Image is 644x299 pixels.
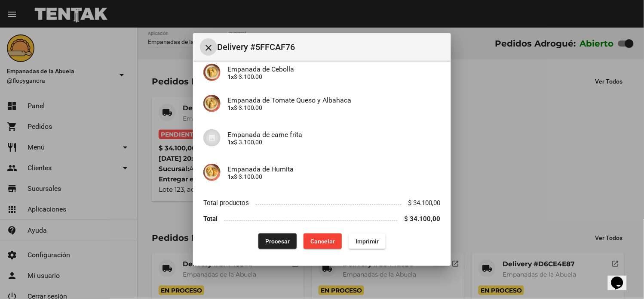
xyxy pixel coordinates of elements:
[200,38,217,56] button: Cerrar
[227,131,441,139] h4: Empanada de carne frita
[203,211,441,227] li: Total $ 34.100,00
[227,173,234,180] b: 1x
[227,165,441,173] h4: Empanada de Humita
[203,64,221,81] img: 4c2ccd53-78ad-4b11-8071-b758d1175bd1.jpg
[349,234,386,249] button: Imprimir
[227,104,441,111] p: $ 3.100,00
[203,164,221,181] img: 75ad1656-f1a0-4b68-b603-a72d084c9c4d.jpg
[227,139,234,146] b: 1x
[304,234,342,249] button: Cancelar
[227,65,441,73] h4: Empanada de Cebolla
[310,238,335,245] span: Cancelar
[227,173,441,180] p: $ 3.100,00
[217,40,444,54] span: Delivery #5FFCAF76
[227,73,234,80] b: 1x
[608,265,635,290] iframe: chat widget
[203,95,221,112] img: b2392df3-fa09-40df-9618-7e8db6da82b5.jpg
[258,234,297,249] button: Procesar
[203,129,221,146] img: 07c47add-75b0-4ce5-9aba-194f44787723.jpg
[203,43,214,53] mat-icon: Cerrar
[227,139,441,146] p: $ 3.100,00
[265,238,290,245] span: Procesar
[227,96,441,104] h4: Empanada de Tomate Queso y Albahaca
[227,73,441,80] p: $ 3.100,00
[356,238,379,245] span: Imprimir
[227,104,234,111] b: 1x
[203,195,441,211] li: Total productos $ 34.100,00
